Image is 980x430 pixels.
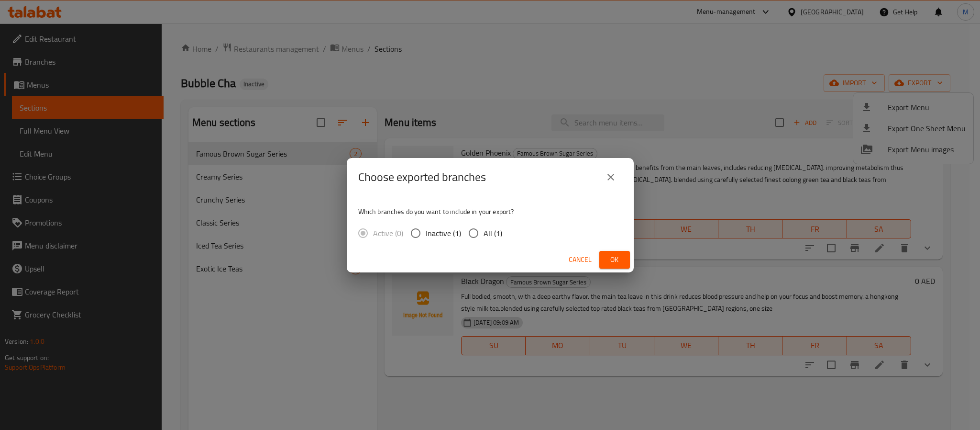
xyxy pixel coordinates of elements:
[565,251,595,269] button: Cancel
[426,227,461,239] span: Inactive (1)
[358,170,486,185] h2: Choose exported branches
[599,166,622,189] button: close
[358,207,622,216] p: Which branches do you want to include in your export?
[607,254,622,266] span: Ok
[569,254,592,266] span: Cancel
[373,227,403,239] span: Active (0)
[484,227,502,239] span: All (1)
[599,251,630,269] button: Ok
